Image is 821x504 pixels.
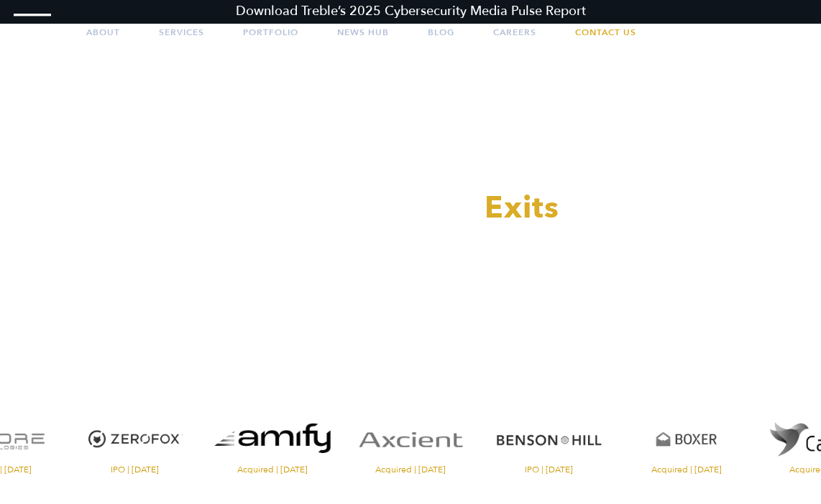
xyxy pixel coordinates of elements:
[483,410,614,469] img: Benson Hill logo
[159,14,204,50] a: Services
[621,410,752,474] a: Visit the Boxer website
[337,14,389,50] a: News Hub
[345,465,476,474] span: Acquired | [DATE]
[493,14,536,50] a: Careers
[86,14,120,50] a: About
[575,14,636,50] a: Contact Us
[483,410,614,474] a: Visit the Benson Hill website
[621,465,752,474] span: Acquired | [DATE]
[621,410,752,469] img: Boxer logo
[14,14,52,52] img: Treble logo
[207,410,338,474] a: Visit the website
[69,410,200,474] a: Visit the ZeroFox website
[207,465,338,474] span: Acquired | [DATE]
[69,410,200,469] img: ZeroFox logo
[345,410,476,469] img: Axcient logo
[483,465,614,474] span: IPO | [DATE]
[243,14,298,50] a: Portfolio
[345,410,476,474] a: Visit the Axcient website
[485,187,559,228] span: Exits
[69,465,200,474] span: IPO | [DATE]
[428,14,454,50] a: Blog
[123,191,697,225] h3: PR That Drives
